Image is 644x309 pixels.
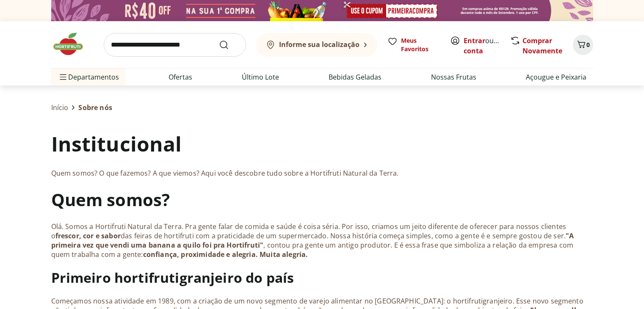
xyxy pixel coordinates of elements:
[431,72,476,82] a: Nossas Frutas
[51,222,593,259] p: Olá. Somos a Hortifruti Natural da Terra. Pra gente falar de comida e saúde é coisa séria. Por is...
[51,231,574,250] strong: "A primeira vez que vendi uma banana a quilo foi pra Hortifruti"
[242,72,279,82] a: Último Lote
[104,33,246,57] input: search
[586,41,590,49] span: 0
[522,36,562,55] a: Comprar Novamente
[51,168,593,178] p: Quem somos? O que fazemos? A que viemos? Aqui você descobre tudo sobre a Hortifruti Natural da Te...
[51,31,94,57] img: Hortifruti
[464,36,501,56] span: ou
[387,36,440,53] a: Meus Favoritos
[55,231,121,240] strong: frescor, cor e sabor
[329,72,381,82] a: Bebidas Geladas
[51,188,593,212] h2: Quem somos?
[464,36,510,55] a: Criar conta
[279,40,359,49] b: Informe sua localização
[51,130,593,158] h1: Institucional
[169,72,192,82] a: Ofertas
[58,67,119,87] span: Departamentos
[464,36,485,45] a: Entrar
[51,104,69,111] a: Início
[526,72,586,82] a: Açougue e Peixaria
[219,40,239,50] button: Submit Search
[401,36,440,53] span: Meus Favoritos
[51,269,593,286] h3: Primeiro hortifrutigranjeiro do país
[58,67,68,87] button: Menu
[143,250,308,259] strong: confiança, proximidade e alegria. Muita alegria.
[573,35,593,55] button: Carrinho
[256,33,377,57] button: Informe sua localização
